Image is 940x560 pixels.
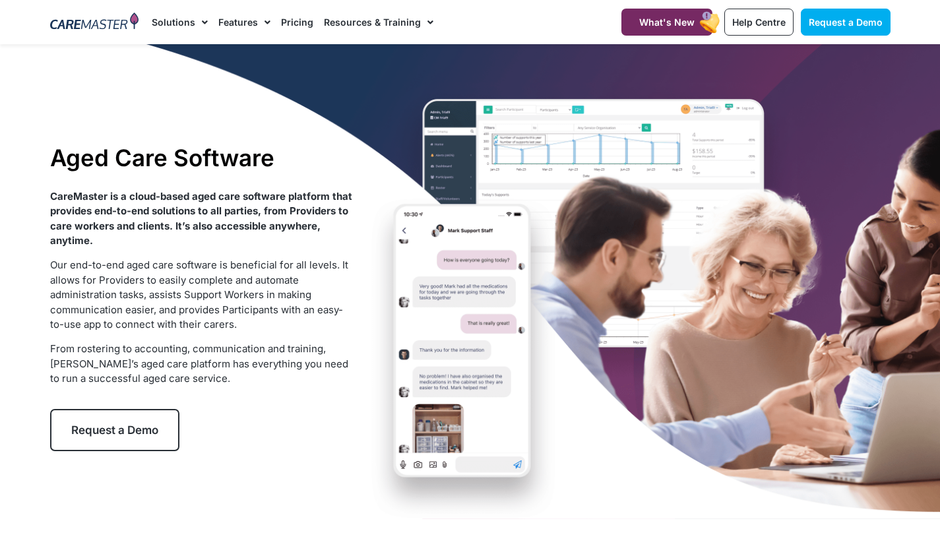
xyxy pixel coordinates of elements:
span: Our end-to-end aged care software is beneficial for all levels. It allows for Providers to easily... [50,259,348,330]
a: Request a Demo [50,409,179,451]
span: Request a Demo [71,423,158,437]
span: From rostering to accounting, communication and training, [PERSON_NAME]’s aged care platform has ... [50,342,348,385]
a: Request a Demo [801,9,891,36]
img: CareMaster Logo [50,13,139,32]
h1: Aged Care Software [50,144,353,171]
strong: CareMaster is a cloud-based aged care software platform that provides end-to-end solutions to all... [50,190,352,247]
span: What's New [639,16,695,28]
span: Help Centre [732,16,786,28]
a: Help Centre [724,9,794,36]
a: What's New [621,9,712,36]
span: Request a Demo [809,16,883,28]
